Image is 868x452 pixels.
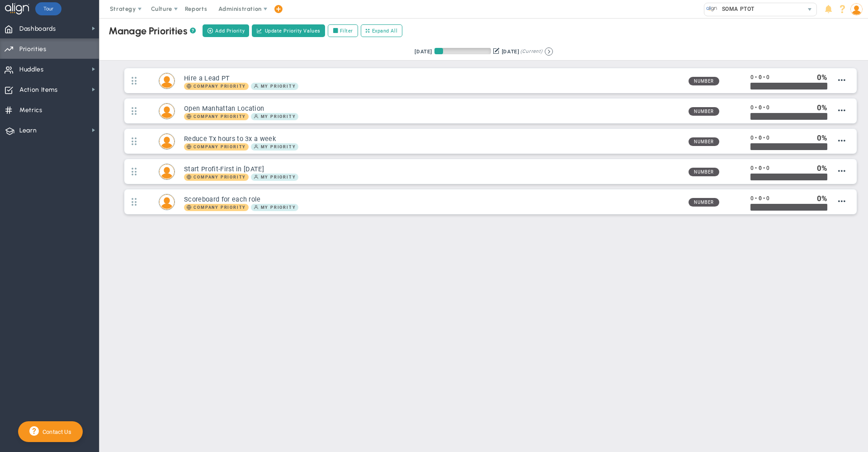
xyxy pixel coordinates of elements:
[817,133,827,143] div: %
[817,103,827,113] div: %
[159,194,175,210] div: George Stamboulis
[755,135,757,141] span: •
[151,5,172,12] span: Culture
[766,74,769,80] span: 0
[252,24,325,37] button: Update Priority Values
[184,195,681,204] h3: Scoreboard for each role
[803,3,816,16] span: select
[817,73,821,82] span: 0
[328,24,358,37] label: Filter
[372,27,398,35] span: Expand All
[755,104,757,111] span: •
[759,104,762,111] span: 0
[159,164,175,179] img: George Stamboulis
[184,165,681,174] h3: Start Profit-First in [DATE]
[434,48,491,54] div: Period Progress: 15% Day 16 of 101 with 85 remaining.
[110,5,136,12] span: Strategy
[203,24,249,37] button: Add Priority
[159,104,175,119] img: George Stamboulis
[261,205,296,210] span: My Priority
[19,19,56,38] span: Dashboards
[159,103,175,119] div: George Stamboulis
[184,174,249,181] span: Company Priority
[251,174,298,181] span: My Priority
[159,194,175,210] img: George Stamboulis
[817,103,821,112] span: 0
[750,74,754,80] span: 0
[19,40,47,59] span: Priorities
[159,134,175,149] img: George Stamboulis
[415,47,432,56] div: [DATE]
[19,121,37,140] span: Learn
[108,25,196,37] div: Manage Priorities
[817,194,821,203] span: 0
[763,74,765,80] span: •
[261,145,296,149] span: My Priority
[193,205,246,210] span: Company Priority
[689,168,719,176] span: Number
[251,204,298,211] span: My Priority
[755,74,757,80] span: •
[19,101,42,120] span: Metrics
[689,198,719,207] span: Number
[763,195,765,202] span: •
[750,165,754,171] span: 0
[817,163,827,173] div: %
[215,27,245,35] span: Add Priority
[766,195,769,202] span: 0
[261,114,296,119] span: My Priority
[184,135,681,143] h3: Reduce Tx hours to 3x a week
[261,84,296,89] span: My Priority
[759,195,762,202] span: 0
[39,428,71,435] span: Contact Us
[261,175,296,179] span: My Priority
[817,133,821,142] span: 0
[689,77,719,85] span: Number
[817,164,821,173] span: 0
[689,137,719,146] span: Number
[763,135,765,141] span: •
[706,3,717,14] img: 33616.Company.photo
[159,73,175,89] img: George Stamboulis
[184,143,249,151] span: Company Priority
[251,113,298,120] span: My Priority
[184,74,681,83] h3: Hire a Lead PT
[817,193,827,203] div: %
[502,47,519,56] div: [DATE]
[251,143,298,151] span: My Priority
[755,165,757,171] span: •
[184,83,249,90] span: Company Priority
[763,165,765,171] span: •
[265,27,321,35] span: Update Priority Values
[763,104,765,111] span: •
[184,113,249,120] span: Company Priority
[750,104,754,111] span: 0
[159,164,175,180] div: George Stamboulis
[766,135,769,141] span: 0
[545,47,553,56] button: Go to next period
[850,3,863,15] img: 210114.Person.photo
[520,47,542,56] span: (Current)
[766,104,769,111] span: 0
[759,135,762,141] span: 0
[759,165,762,171] span: 0
[193,84,246,89] span: Company Priority
[184,104,681,113] h3: Open Manhattan Location
[689,107,719,116] span: Number
[750,135,754,141] span: 0
[193,114,246,119] span: Company Priority
[19,60,44,79] span: Huddles
[19,80,58,99] span: Action Items
[184,204,249,211] span: Company Priority
[766,165,769,171] span: 0
[759,74,762,80] span: 0
[755,195,757,202] span: •
[193,175,246,179] span: Company Priority
[750,195,754,202] span: 0
[817,72,827,82] div: %
[193,145,246,149] span: Company Priority
[218,5,261,12] span: Administration
[159,73,175,89] div: George Stamboulis
[251,83,298,90] span: My Priority
[159,133,175,150] div: George Stamboulis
